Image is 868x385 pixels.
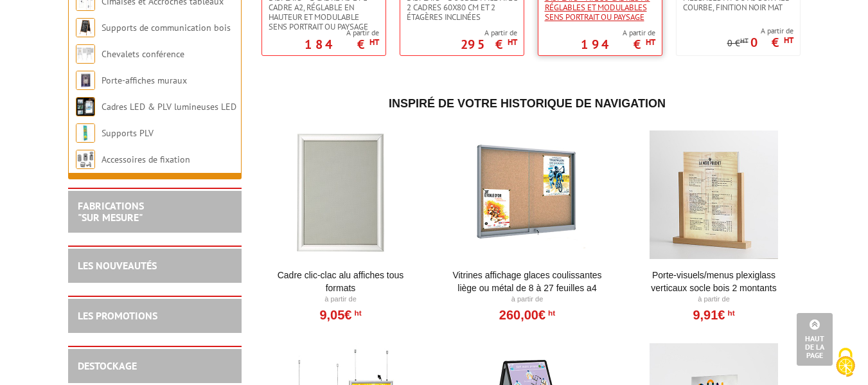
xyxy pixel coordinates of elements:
a: DESTOCKAGE [78,359,137,372]
a: Cadre Clic-Clac Alu affiches tous formats [261,269,420,294]
p: À partir de [635,294,793,305]
p: 295 € [461,40,517,48]
button: Cookies (fenêtre modale) [823,341,868,385]
img: Cookies (fenêtre modale) [829,346,862,379]
p: À partir de [261,294,420,305]
sup: HT [369,37,379,48]
span: Inspiré de votre historique de navigation [389,97,666,110]
img: Porte-affiches muraux [76,71,95,90]
a: Accessoires de fixation [102,154,190,165]
a: Haut de la page [797,313,833,366]
span: A partir de [305,28,379,38]
sup: HT [740,36,748,45]
p: 194 € [581,40,655,48]
a: Supports de communication bois [102,22,231,33]
a: LES NOUVEAUTÉS [78,259,157,272]
a: Vitrines affichage glaces coulissantes liège ou métal de 8 à 27 feuilles A4 [448,269,607,294]
img: Cadres LED & PLV lumineuses LED [76,97,95,116]
img: Accessoires de fixation [76,150,95,169]
p: 184 € [305,40,379,48]
img: Supports de communication bois [76,18,95,37]
a: 9,91€HT [693,311,734,319]
p: 0 € [750,39,793,46]
sup: HT [508,37,517,48]
a: LES PROMOTIONS [78,309,157,322]
sup: HT [784,35,793,46]
sup: HT [725,309,734,318]
p: 0 € [727,39,748,48]
a: Supports PLV [102,127,154,139]
sup: HT [646,37,655,48]
img: Supports PLV [76,123,95,143]
a: 260,00€HT [499,311,555,319]
a: Cadres LED & PLV lumineuses LED [102,101,236,112]
sup: HT [351,309,361,318]
span: A partir de [461,28,517,38]
a: Chevalets conférence [102,48,184,60]
a: Porte-affiches muraux [102,75,187,86]
a: Porte-Visuels/Menus Plexiglass Verticaux Socle Bois 2 Montants [635,269,793,294]
span: A partir de [581,28,655,38]
img: Chevalets conférence [76,44,95,64]
a: 9,05€HT [319,311,361,319]
span: A partir de [727,26,793,36]
a: FABRICATIONS"Sur Mesure" [78,199,144,224]
sup: HT [545,309,555,318]
p: À partir de [448,294,607,305]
